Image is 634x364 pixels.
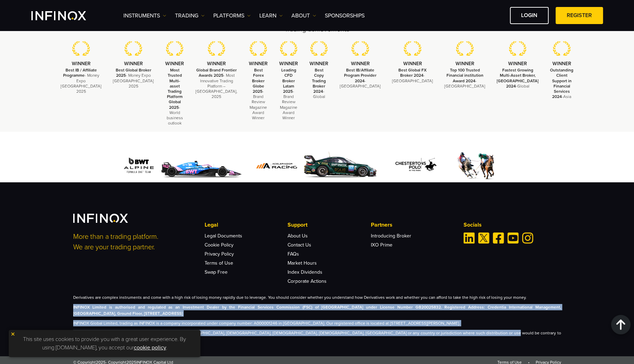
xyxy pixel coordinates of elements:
a: Instagram [522,232,533,243]
strong: WINNER [72,61,91,67]
a: Terms of Use [205,260,233,266]
strong: Top 100 Trusted Financial institution Award 2024 [446,68,483,83]
a: PLATFORMS [213,12,251,20]
p: - [GEOGRAPHIC_DATA] [340,68,381,89]
p: - Brand Review Magazine Award Winner [249,68,268,121]
a: LOGIN [510,7,549,24]
a: Index Dividends [288,269,322,275]
p: This site uses cookies to provide you with a great user experience. By using [DOMAIN_NAME], you a... [12,333,197,354]
a: Linkedin [464,232,475,243]
strong: WINNER [508,61,527,67]
a: ABOUT [291,12,316,20]
a: Instruments [123,12,166,20]
p: - Money Expo [GEOGRAPHIC_DATA] 2025 [113,68,154,89]
p: More than a trading platform. We are your trading partner. [73,231,195,252]
p: Partners [371,220,454,229]
img: yellow close icon [10,332,15,336]
strong: Best Copy Trading Broker 2024 [312,68,326,94]
strong: Most Trusted Multi-asset Trading Platform Global 2025 [167,68,183,110]
p: Legal [205,220,288,229]
a: Learn [259,12,283,20]
strong: Global Brand Frontier Awards 2025 [196,68,237,78]
strong: Fastest Growing Multi-Asset Broker, [GEOGRAPHIC_DATA] 2024 [497,68,538,89]
p: Socials [464,220,561,229]
strong: WINNER [456,61,474,67]
a: Facebook [493,232,504,243]
a: IXO Prime [371,242,392,248]
p: INFINOX Global Limited, trading as INFINOX is a company incorporated under company number: A00000... [73,320,561,326]
strong: Best Forex Broker Globe 2025 [252,68,265,94]
p: - Money Expo [GEOGRAPHIC_DATA] 2025 [61,68,101,94]
strong: WINNER [310,61,328,67]
a: Market Hours [288,260,317,266]
p: -[GEOGRAPHIC_DATA] [444,68,485,89]
a: INFINOX Logo [31,11,102,20]
a: SPONSORSHIPS [325,12,365,20]
p: Derivatives are complex instruments and come with a high risk of losing money rapidly due to leve... [73,294,561,300]
strong: Best IB / Affiliate Programme [63,68,97,78]
strong: Best Global Broker 2025 [116,68,151,78]
p: - [GEOGRAPHIC_DATA] [392,68,433,84]
a: Youtube [507,232,519,243]
a: Swap Free [205,269,228,275]
a: FAQs [288,251,299,257]
p: -Global [497,68,538,89]
a: About Us [288,233,308,238]
p: - Global [310,68,328,99]
strong: WINNER [403,61,422,67]
a: cookie policy [134,344,166,351]
strong: INFINOX Limited is authorised and regulated as an Investment Dealer by the Financial Services Com... [73,304,561,316]
p: - Brand Review Magazine Award Winner [279,68,298,121]
strong: Best IB/Affilate Program Provider 2024 [344,68,376,83]
a: Privacy Policy [205,251,234,257]
strong: WINNER [124,61,143,67]
p: -Asia [550,68,573,99]
strong: WINNER [279,61,298,67]
p: - Most Innovative Trading Platform – [GEOGRAPHIC_DATA], 2025 [196,68,237,99]
a: Contact Us [288,242,311,248]
strong: Leading CFD Broker Latam 2025 [281,68,296,94]
a: Legal Documents [205,233,242,238]
strong: WINNER [207,61,226,67]
a: REGISTER [556,7,603,24]
strong: WINNER [165,61,184,67]
p: The information on this site is not directed at residents of [GEOGRAPHIC_DATA], [DEMOGRAPHIC_DATA... [73,329,561,342]
p: - World business outlook [165,68,184,126]
strong: WINNER [249,61,268,67]
a: Corporate Actions [288,278,327,284]
strong: WINNER [351,61,370,67]
a: TRADING [175,12,205,20]
a: Introducing Broker [371,233,411,238]
strong: Outstanding Client Support in Financial Services 2024 [550,68,573,99]
strong: Best Global FX Broker 2024 [398,68,427,78]
a: Cookie Policy [205,242,234,248]
strong: WINNER [552,61,571,67]
a: Twitter [478,232,489,243]
h2: Trading achievements [73,24,561,34]
p: Support [288,220,371,229]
